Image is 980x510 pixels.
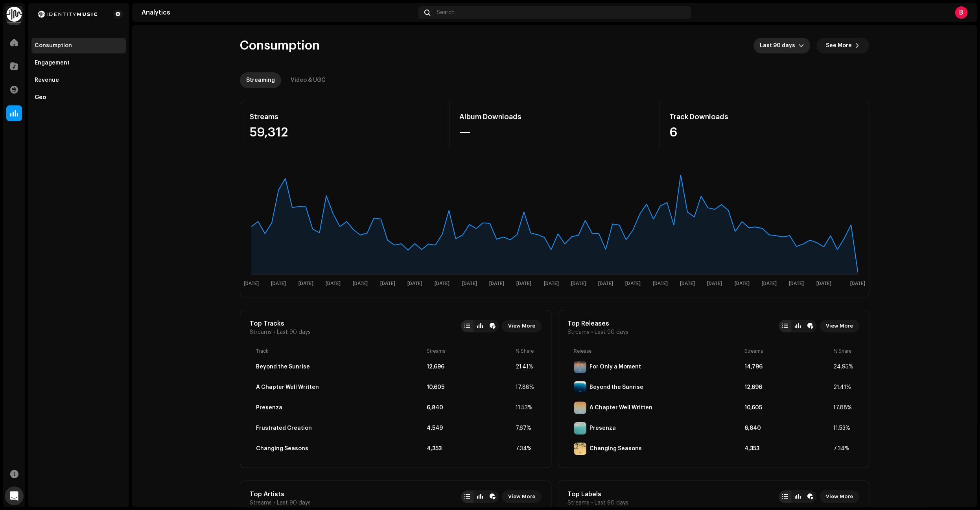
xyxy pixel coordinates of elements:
[31,38,126,53] re-m-nav-item: Consumption
[595,329,628,335] span: Last 90 days
[298,281,313,286] text: [DATE]
[760,38,798,53] span: Last 90 days
[826,489,853,504] span: View More
[35,9,101,19] img: 2d8271db-5505-4223-b535-acbbe3973654
[291,72,326,88] div: Video & UGC
[516,348,535,354] div: % Share
[833,425,853,431] div: 11.53%
[567,329,589,335] span: Streams
[820,320,859,332] button: View More
[574,381,586,394] img: 3B02D306-B088-46D9-AC32-09CAEE13E808
[462,281,477,286] text: [DATE]
[653,281,668,286] text: [DATE]
[31,72,126,88] re-m-nav-item: Revenue
[574,422,586,435] img: B833C2FE-9697-4E2A-9885-D0F195B7AE8E
[35,94,46,101] div: Geo
[516,384,535,390] div: 17.88%
[256,384,319,390] div: A Chapter Well Written
[516,405,535,411] div: 11.53%
[326,281,341,286] text: [DATE]
[589,425,616,431] div: Presenza
[744,425,830,431] div: 6,840
[427,425,512,431] div: 4,549
[744,405,830,411] div: 10,605
[833,348,853,354] div: % Share
[459,110,650,123] div: Album Downloads
[250,126,440,139] div: 59,312
[833,446,853,452] div: 7.34%
[250,110,440,123] div: Streams
[244,281,259,286] text: [DATE]
[250,500,272,506] span: Streams
[407,281,422,286] text: [DATE]
[589,384,643,390] div: Beyond the Sunrise
[762,281,777,286] text: [DATE]
[744,364,830,370] div: 14,796
[489,281,504,286] text: [DATE]
[567,500,589,506] span: Streams
[6,6,22,22] img: 0f74c21f-6d1c-4dbc-9196-dbddad53419e
[625,281,640,286] text: [DATE]
[820,490,859,503] button: View More
[277,500,311,506] span: Last 90 days
[256,425,312,431] div: Frustrated Creation
[574,348,741,354] div: Release
[256,364,310,370] div: Beyond the Sunrise
[246,72,275,88] div: Streaming
[516,425,535,431] div: 7.67%
[669,110,859,123] div: Track Downloads
[516,364,535,370] div: 21.41%
[502,490,542,503] button: View More
[35,42,72,49] div: Consumption
[256,446,308,452] div: Changing Seasons
[833,405,853,411] div: 17.88%
[680,281,695,286] text: [DATE]
[31,55,126,71] re-m-nav-item: Engagement
[256,405,282,411] div: Presenza
[543,281,558,286] text: [DATE]
[798,38,804,53] div: dropdown trigger
[707,281,722,286] text: [DATE]
[669,126,859,139] div: 6
[833,384,853,390] div: 21.41%
[31,90,126,105] re-m-nav-item: Geo
[833,364,853,370] div: 24.95%
[35,77,59,83] div: Revenue
[427,405,512,411] div: 6,840
[744,446,830,452] div: 4,353
[826,38,852,53] span: See More
[380,281,395,286] text: [DATE]
[516,281,531,286] text: [DATE]
[591,329,593,335] span: •
[250,329,272,335] span: Streams
[816,281,831,286] text: [DATE]
[589,364,641,370] div: For Only a Moment
[427,348,512,354] div: Streams
[271,281,286,286] text: [DATE]
[734,281,749,286] text: [DATE]
[574,401,586,414] img: D8F31F1A-9B9D-4E66-A537-2F656F2B9F04
[508,489,535,504] span: View More
[589,405,652,411] div: A Chapter Well Written
[589,446,642,452] div: Changing Seasons
[250,490,311,498] div: Top Artists
[574,442,586,455] img: 8B7D8FBD-458F-47B7-BC3C-40FEEF104070
[744,384,830,390] div: 12,696
[516,446,535,452] div: 7.34%
[826,318,853,334] span: View More
[567,320,628,328] div: Top Releases
[277,329,311,335] span: Last 90 days
[567,490,628,498] div: Top Labels
[744,348,830,354] div: Streams
[273,500,275,506] span: •
[591,500,593,506] span: •
[508,318,535,334] span: View More
[240,38,320,53] span: Consumption
[595,500,628,506] span: Last 90 days
[437,9,455,16] span: Search
[789,281,804,286] text: [DATE]
[5,486,24,505] div: Open Intercom Messenger
[427,364,512,370] div: 12,696
[273,329,275,335] span: •
[435,281,449,286] text: [DATE]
